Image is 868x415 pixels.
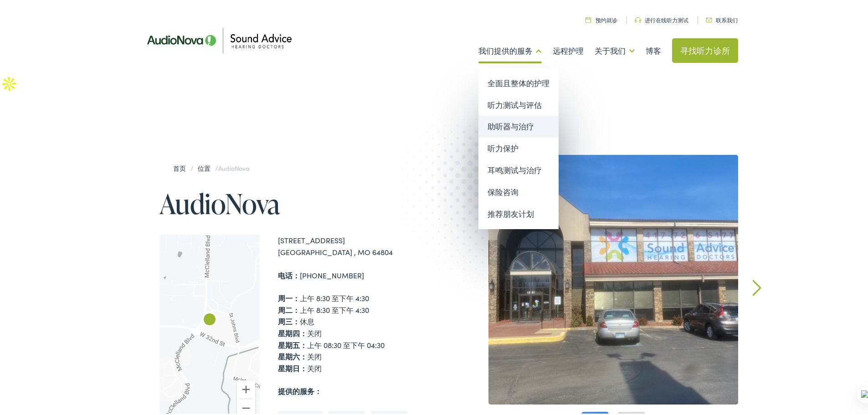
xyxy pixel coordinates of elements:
[278,349,307,359] strong: 星期六：
[278,314,314,324] font: 休息
[278,326,307,336] strong: 星期四：
[672,36,738,61] a: 寻找听力诊所
[278,303,300,313] strong: 周二：
[218,162,249,171] span: AudioNova
[237,379,255,397] button: 放大
[706,14,738,22] a: 联系我们
[278,338,307,348] strong: 星期五：
[278,291,300,301] strong: 周一：
[169,162,249,171] font: / /
[278,268,300,278] strong: 电话：
[716,14,738,22] font: 联系我们
[595,43,626,54] font: 关于我们
[478,32,542,66] a: 我们提供的服务
[278,361,322,371] font: 关闭
[680,43,730,54] font: 寻找听力诊所
[488,206,534,217] font: 推荐朋友计划
[488,141,519,152] font: 听力保护
[596,14,617,22] font: 预约就诊
[478,158,559,179] a: 耳鸣测试与治疗
[706,16,712,20] img: Icon representing mail communication in a unique green color, indicative of contact or communicat...
[278,303,369,313] font: 上午 8:30 至下午 4:30
[646,32,661,66] a: 博客
[645,14,688,22] font: 进行在线听力测试
[278,233,437,256] div: [STREET_ADDRESS] [GEOGRAPHIC_DATA] , MO 64804
[478,201,559,223] a: 推荐朋友计划
[586,15,591,21] img: Calendar icon in a unique green color, symbolizing scheduling or date-related features.
[553,43,584,54] font: 远程护理
[586,14,617,22] a: 预约就诊
[488,184,519,195] font: 保险咨询
[278,268,364,278] font: [PHONE_NUMBER]
[193,162,215,171] a: 位置
[278,338,385,348] font: 上午 08:30 至下午 04:30
[159,187,437,217] h1: AudioNova
[278,361,307,371] strong: 星期日：
[478,92,559,114] a: 听力测试与评估
[478,114,559,136] a: 助听器与治疗
[488,163,542,174] font: 耳鸣测试与治疗
[488,119,534,130] font: 助听器与治疗
[553,32,584,66] a: 远程护理
[635,14,688,22] a: 进行在线听力测试
[278,384,322,394] font: 提供的服务：
[478,43,533,54] font: 我们提供的服务
[478,136,559,158] a: 听力保护
[199,308,221,330] div: AudioNova
[169,162,190,171] a: 首页
[488,97,542,108] font: 听力测试与评估
[478,179,559,201] a: 保险咨询
[478,71,559,92] a: 全面且整体的护理
[595,32,635,66] a: 关于我们
[278,291,369,301] font: 上午 8:30 至下午 4:30
[278,326,322,336] font: 关闭
[488,76,550,87] font: 全面且整体的护理
[278,349,322,359] font: 关闭
[646,43,661,54] font: 博客
[635,15,641,21] img: Headphone icon in a unique green color, suggesting audio-related services or features.
[278,314,300,324] strong: 周三：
